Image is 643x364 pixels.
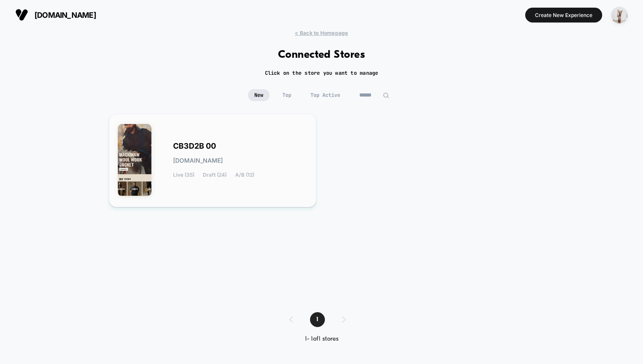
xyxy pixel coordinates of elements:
h2: Click on the store you want to manage [265,70,378,76]
h1: Connected Stores [278,49,365,61]
span: New [248,89,270,101]
img: CB3D2B_00 [118,124,151,196]
span: A/B (12) [235,172,254,178]
img: Visually logo [15,8,28,21]
span: < Back to Homepage [295,30,348,36]
span: [DOMAIN_NAME] [34,11,96,20]
img: edit [383,92,389,99]
button: Create New Experience [525,8,602,23]
button: ppic [609,6,630,24]
span: Draft (24) [203,172,227,178]
button: [DOMAIN_NAME] [13,8,99,22]
span: Live (35) [173,172,194,178]
span: CB3D2B 00 [173,143,216,149]
span: [DOMAIN_NAME] [173,158,223,164]
span: Top [276,89,298,101]
span: Top Active [304,89,347,101]
span: 1 [310,312,325,327]
div: 1 - 1 of 1 stores [281,336,363,343]
img: ppic [611,7,628,23]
